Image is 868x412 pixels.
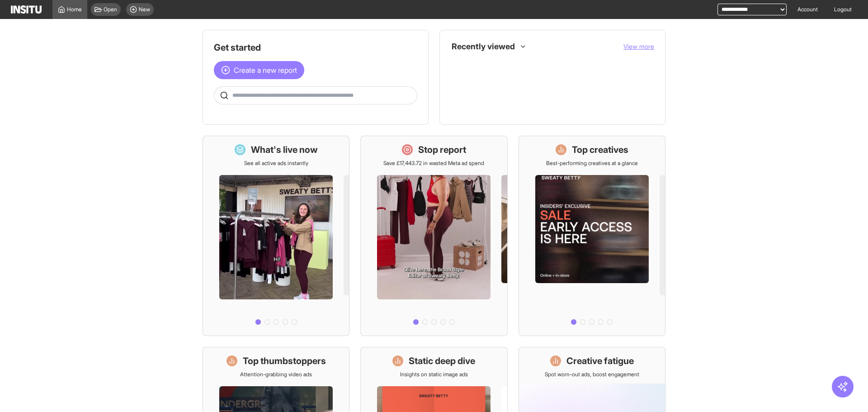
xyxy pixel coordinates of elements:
p: Insights on static image ads [400,371,468,378]
span: New [139,6,150,13]
button: View more [623,42,654,51]
p: Save £17,443.72 in wasted Meta ad spend [383,160,484,167]
span: Create a new report [234,65,297,76]
h1: Static deep dive [409,355,475,367]
h1: Get started [214,41,417,54]
a: Stop reportSave £17,443.72 in wasted Meta ad spend [360,136,507,336]
span: Open [104,6,117,13]
h1: Top creatives [572,143,628,156]
img: Logo [11,5,42,14]
p: Best-performing creatives at a glance [546,160,638,167]
h1: Top thumbstoppers [243,355,326,367]
a: Top creativesBest-performing creatives at a glance [519,136,665,336]
p: See all active ads instantly [244,160,308,167]
span: View more [623,43,654,50]
button: Create a new report [214,61,304,79]
a: What's live nowSee all active ads instantly [203,136,349,336]
p: Attention-grabbing video ads [240,371,312,378]
span: Home [67,6,82,13]
h1: Stop report [418,143,466,156]
h1: What's live now [251,143,318,156]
